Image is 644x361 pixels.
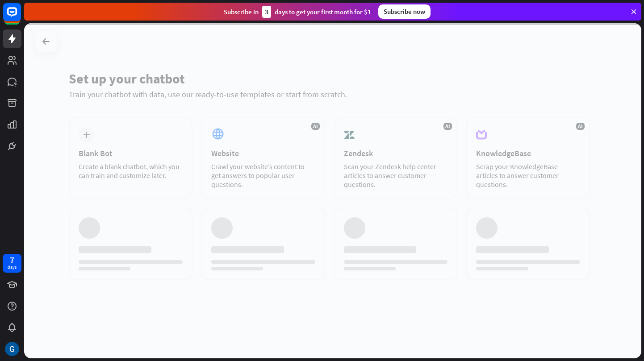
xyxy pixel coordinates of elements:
div: Subscribe now [378,4,431,19]
div: Subscribe in days to get your first month for $1 [224,6,371,18]
div: 3 [262,6,271,18]
a: 7 days [3,254,21,273]
div: days [8,264,17,270]
div: 7 [10,256,14,264]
